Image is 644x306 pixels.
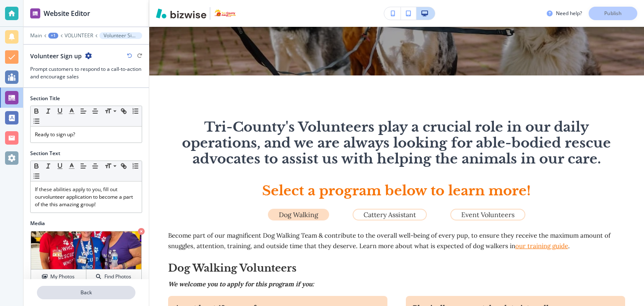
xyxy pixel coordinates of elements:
[99,32,142,39] button: Volunteer Sign up
[37,286,135,299] button: Back
[515,242,568,250] a: our training guide
[268,209,329,220] button: Dog Walking
[31,270,86,284] button: My Photos
[30,220,142,227] h2: Media
[30,150,60,157] h2: Section Text
[182,119,615,167] span: Tri-County's Volunteers play a crucial role in our daily operations, and we are always looking fo...
[168,262,296,274] strong: Dog Walking Volunteers
[30,52,82,60] h2: Volunteer Sign up
[279,211,318,218] p: Dog Walking
[461,211,514,218] p: Event Volunteers
[104,33,138,39] p: Volunteer Sign up
[38,289,135,296] p: Back
[30,95,60,102] h2: Section Title
[48,33,58,39] button: +1
[44,8,90,18] h2: Website Editor
[35,186,138,208] p: volunteer application to become a part of the this amazing group!
[156,8,206,18] img: Bizwise Logo
[353,209,427,220] button: Cattery Assistant
[35,131,138,138] p: Ready to sign up?
[30,8,40,18] img: editor icon
[364,211,416,218] p: Cattery Assistant
[556,10,582,17] h3: Need help?
[30,231,142,285] div: My PhotosFind Photos
[104,273,131,280] h4: Find Photos
[262,182,531,199] span: Select a program below to learn more!
[50,273,75,280] h4: My Photos
[35,186,119,200] span: If these abilities apply to you, fill out our
[65,33,93,39] button: VOLUNTEER
[450,209,525,220] button: Event Volunteers
[30,33,42,39] button: Main
[86,270,141,284] button: Find Photos
[168,231,612,250] span: Become part of our magnificent Dog Walking Team & contribute to the overall well-being of every p...
[214,9,236,18] img: Your Logo
[568,242,570,250] a: .
[168,280,314,288] em: We welcome you to apply for this program if you:
[30,65,142,80] h3: Prompt customers to respond to a call-to-action and encourage sales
